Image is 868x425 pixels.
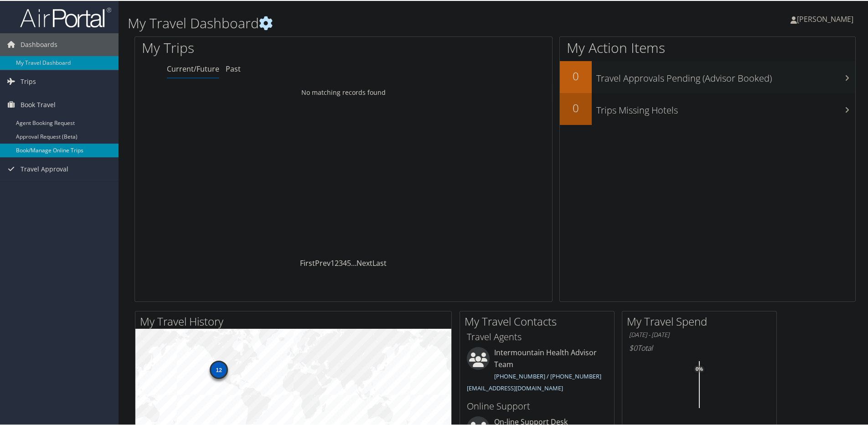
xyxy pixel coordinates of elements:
[560,67,592,83] h2: 0
[167,63,219,73] a: Current/Future
[494,371,601,379] a: [PHONE_NUMBER] / [PHONE_NUMBER]
[343,257,347,267] a: 4
[140,313,451,328] h2: My Travel History
[467,330,607,342] h3: Travel Agents
[21,157,68,180] span: Travel Approval
[21,32,57,55] span: Dashboards
[331,257,335,267] a: 1
[347,257,351,267] a: 5
[560,99,592,115] h2: 0
[560,37,855,57] h1: My Action Items
[467,383,563,391] a: [EMAIL_ADDRESS][DOMAIN_NAME]
[790,5,863,32] a: [PERSON_NAME]
[300,257,315,267] a: First
[629,330,770,338] h6: [DATE] - [DATE]
[210,360,228,378] div: 12
[462,346,612,395] li: Intermountain Health Advisor Team
[20,6,111,27] img: airportal-logo.png
[351,257,356,267] span: …
[21,93,56,115] span: Book Travel
[560,60,855,92] a: 0Travel Approvals Pending (Advisor Booked)
[339,257,343,267] a: 3
[135,83,552,100] td: No matching records found
[467,399,607,412] h3: Online Support
[560,92,855,124] a: 0Trips Missing Hotels
[797,13,853,23] span: [PERSON_NAME]
[21,69,36,92] span: Trips
[356,257,372,267] a: Next
[596,98,855,116] h3: Trips Missing Hotels
[627,313,776,328] h2: My Travel Spend
[465,313,614,328] h2: My Travel Contacts
[335,257,339,267] a: 2
[629,342,770,352] h6: Total
[629,342,637,352] span: $0
[226,63,241,73] a: Past
[142,37,372,57] h1: My Trips
[696,366,703,371] tspan: 0%
[372,257,387,267] a: Last
[315,257,331,267] a: Prev
[128,13,618,32] h1: My Travel Dashboard
[596,67,855,84] h3: Travel Approvals Pending (Advisor Booked)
